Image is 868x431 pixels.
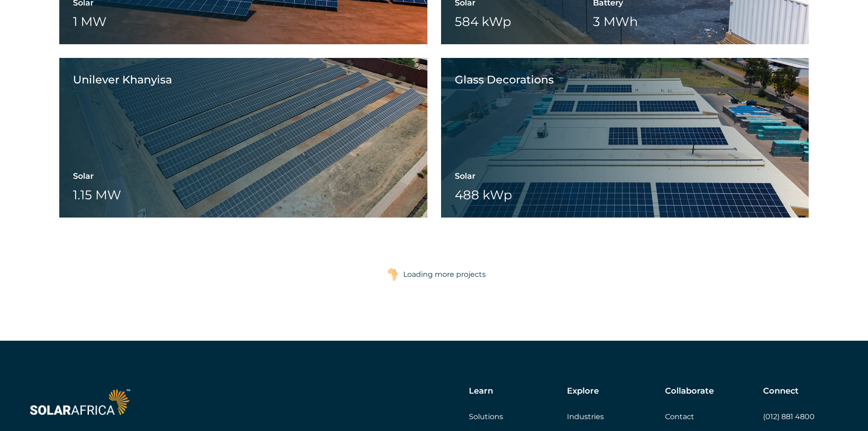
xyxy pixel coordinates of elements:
[665,412,694,421] a: Contact
[763,386,799,396] h5: Connect
[567,386,599,396] h5: Explore
[567,412,604,421] a: Industries
[665,386,714,396] h5: Collaborate
[469,386,493,396] h5: Learn
[763,412,815,421] a: (012) 881 4800
[469,412,503,421] a: Solutions
[403,265,486,284] div: Loading more projects
[387,268,399,281] img: Africa.png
